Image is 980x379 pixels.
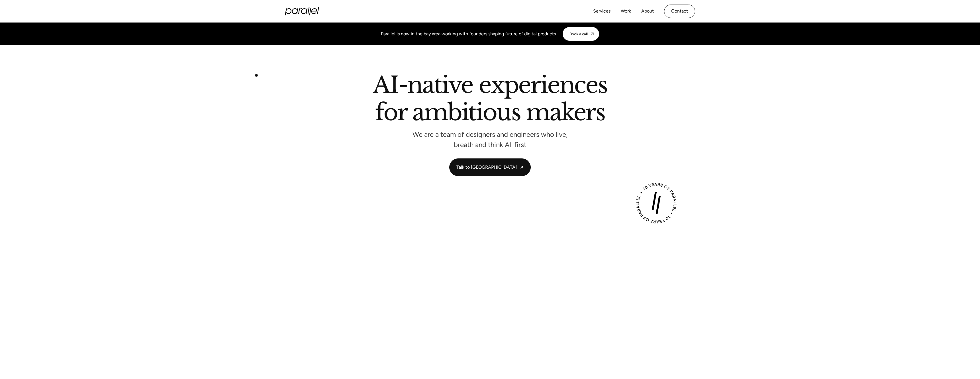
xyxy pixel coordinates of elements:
div: Book a call [569,32,588,36]
h2: AI-native experiences for ambitious makers [328,74,652,126]
a: About [641,7,654,15]
img: CTA arrow image [590,32,595,36]
div: Parallel is now in the bay area working with founders shaping future of digital products [381,30,556,37]
a: Work [621,7,631,15]
a: Contact [664,5,695,18]
a: Book a call [563,27,599,41]
p: We are a team of designers and engineers who live, breath and think AI-first [405,132,575,147]
a: home [285,7,319,15]
a: Services [593,7,611,15]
